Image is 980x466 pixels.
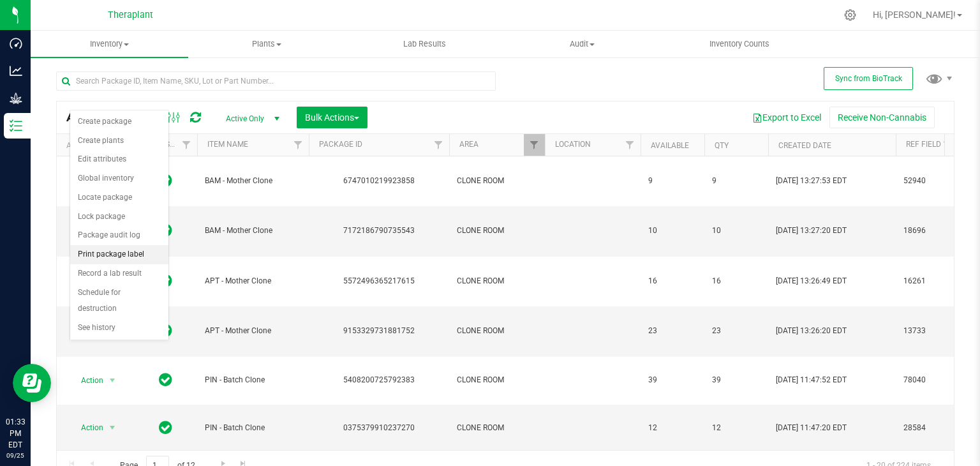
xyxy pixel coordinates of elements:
[776,325,847,337] span: [DATE] 13:26:20 EDT
[70,372,104,389] span: Action
[176,134,197,156] a: Filter
[307,225,451,237] div: 7172186790735543
[648,374,697,386] span: 39
[842,9,858,21] div: Manage settings
[692,38,787,50] span: Inventory Counts
[10,64,22,77] inline-svg: Analytics
[504,38,660,50] span: Audit
[648,225,697,237] span: 10
[70,226,168,245] li: Package audit log
[70,132,168,151] li: Create plants
[648,325,697,337] span: 23
[648,275,697,287] span: 16
[70,188,168,207] li: Locate package
[712,275,761,287] span: 16
[205,422,301,434] span: PIN - Batch Clone
[205,374,301,386] span: PIN - Batch Clone
[712,325,761,337] span: 23
[651,141,689,150] a: Available
[835,74,902,83] span: Sync from BioTrack
[346,31,503,57] a: Lab Results
[457,275,537,287] span: CLONE ROOM
[70,245,168,264] li: Print package label
[205,275,301,287] span: APT - Mother Clone
[288,134,309,156] a: Filter
[205,175,301,187] span: BAM - Mother Clone
[873,10,956,20] span: Hi, [PERSON_NAME]!
[307,275,451,287] div: 5572496365217615
[712,374,761,386] span: 39
[744,107,829,128] button: Export to Excel
[824,67,913,90] button: Sync from BioTrack
[10,37,22,50] inline-svg: Dashboard
[776,275,847,287] span: [DATE] 13:26:49 EDT
[70,264,168,283] li: Record a lab result
[188,31,346,57] a: Plants
[503,31,661,57] a: Audit
[105,372,121,389] span: select
[70,207,168,227] li: Lock package
[159,419,172,437] span: In Sync
[205,225,301,237] span: BAM - Mother Clone
[70,169,168,188] li: Global inventory
[6,416,25,451] p: 01:33 PM EDT
[319,140,362,149] a: Package ID
[906,140,947,149] a: Ref Field 1
[829,107,935,128] button: Receive Non-Cannabis
[648,422,697,434] span: 12
[70,319,168,338] li: See history
[712,225,761,237] span: 10
[207,140,248,149] a: Item Name
[457,374,537,386] span: CLONE ROOM
[10,119,22,132] inline-svg: Inventory
[457,175,537,187] span: CLONE ROOM
[524,134,545,156] a: Filter
[189,38,345,50] span: Plants
[307,422,451,434] div: 0375379910237270
[56,71,496,91] input: Search Package ID, Item Name, SKU, Lot or Part Number...
[305,112,359,123] span: Bulk Actions
[661,31,819,57] a: Inventory Counts
[715,141,729,150] a: Qty
[70,283,168,319] li: Schedule for destruction
[776,374,847,386] span: [DATE] 11:47:52 EDT
[555,140,591,149] a: Location
[70,112,168,132] li: Create package
[205,325,301,337] span: APT - Mother Clone
[31,31,188,57] a: Inventory
[307,374,451,386] div: 5408200725792383
[13,364,51,402] iframe: Resource center
[6,451,25,460] p: 09/25
[70,419,104,437] span: Action
[776,422,847,434] span: [DATE] 11:47:20 EDT
[712,175,761,187] span: 9
[457,225,537,237] span: CLONE ROOM
[108,10,153,20] span: Theraplant
[66,110,156,124] span: All Packages
[66,141,128,150] div: Actions
[297,107,367,128] button: Bulk Actions
[776,175,847,187] span: [DATE] 13:27:53 EDT
[386,38,463,50] span: Lab Results
[778,141,831,150] a: Created Date
[776,225,847,237] span: [DATE] 13:27:20 EDT
[712,422,761,434] span: 12
[307,175,451,187] div: 6747010219923858
[307,325,451,337] div: 9153329731881752
[620,134,641,156] a: Filter
[457,422,537,434] span: CLONE ROOM
[159,371,172,389] span: In Sync
[70,150,168,169] li: Edit attributes
[105,419,121,437] span: select
[10,92,22,105] inline-svg: Grow
[31,38,188,50] span: Inventory
[428,134,449,156] a: Filter
[648,175,697,187] span: 9
[457,325,537,337] span: CLONE ROOM
[459,140,479,149] a: Area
